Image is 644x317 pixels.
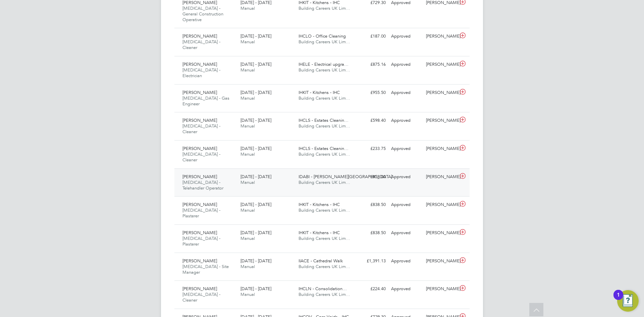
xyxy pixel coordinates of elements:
[182,235,220,247] span: [MEDICAL_DATA] - Plasterer
[423,171,458,182] div: [PERSON_NAME]
[182,292,220,303] span: [MEDICAL_DATA] - Cleaner
[240,235,255,241] span: Manual
[240,117,271,123] span: [DATE] - [DATE]
[182,90,217,95] span: [PERSON_NAME]
[299,151,350,157] span: Building Careers UK Lim…
[240,90,271,95] span: [DATE] - [DATE]
[240,230,271,235] span: [DATE] - [DATE]
[182,5,223,22] span: [MEDICAL_DATA] - General Construction Operative
[240,202,271,207] span: [DATE] - [DATE]
[240,67,255,73] span: Manual
[617,295,620,304] div: 1
[354,171,388,182] div: £858.00
[388,227,423,239] div: Approved
[299,258,343,264] span: IIACE - Cathedral Walk
[240,258,271,264] span: [DATE] - [DATE]
[423,87,458,98] div: [PERSON_NAME]
[388,59,423,70] div: Approved
[354,199,388,210] div: £838.50
[354,227,388,239] div: £838.50
[299,179,350,185] span: Building Careers UK Lim…
[299,117,348,123] span: IHCLS - Estates Cleanin…
[182,207,220,219] span: [MEDICAL_DATA] - Plasterer
[299,67,350,73] span: Building Careers UK Lim…
[354,283,388,295] div: £224.40
[182,179,223,191] span: [MEDICAL_DATA] - Telehandler Operator
[182,202,217,207] span: [PERSON_NAME]
[299,39,350,45] span: Building Careers UK Lim…
[423,256,458,267] div: [PERSON_NAME]
[240,151,255,157] span: Manual
[299,61,348,67] span: IHELE - Electrical upgra…
[354,59,388,70] div: £875.16
[299,264,350,269] span: Building Careers UK Lim…
[388,143,423,154] div: Approved
[240,61,271,67] span: [DATE] - [DATE]
[299,235,350,241] span: Building Careers UK Lim…
[388,256,423,267] div: Approved
[182,95,229,107] span: [MEDICAL_DATA] - Gas Engineer
[240,292,255,297] span: Manual
[182,117,217,123] span: [PERSON_NAME]
[182,264,229,275] span: [MEDICAL_DATA] - Site Manager
[182,146,217,151] span: [PERSON_NAME]
[240,146,271,151] span: [DATE] - [DATE]
[299,5,350,11] span: Building Careers UK Lim…
[423,199,458,210] div: [PERSON_NAME]
[240,174,271,179] span: [DATE] - [DATE]
[240,286,271,292] span: [DATE] - [DATE]
[423,31,458,42] div: [PERSON_NAME]
[354,31,388,42] div: £187.00
[423,115,458,126] div: [PERSON_NAME]
[182,174,217,179] span: [PERSON_NAME]
[354,87,388,98] div: £955.50
[388,31,423,42] div: Approved
[299,202,340,207] span: IHKIT - Kitchens - IHC
[354,256,388,267] div: £1,391.13
[299,207,350,213] span: Building Careers UK Lim…
[617,290,639,312] button: Open Resource Center, 1 new notification
[182,230,217,235] span: [PERSON_NAME]
[240,95,255,101] span: Manual
[240,33,271,39] span: [DATE] - [DATE]
[388,199,423,210] div: Approved
[388,115,423,126] div: Approved
[182,39,220,50] span: [MEDICAL_DATA] - Cleaner
[299,292,350,297] span: Building Careers UK Lim…
[423,283,458,295] div: [PERSON_NAME]
[423,227,458,239] div: [PERSON_NAME]
[299,95,350,101] span: Building Careers UK Lim…
[299,286,347,292] span: IHCLN - Consolidation…
[299,146,348,151] span: IHCLS - Estates Cleanin…
[240,39,255,45] span: Manual
[299,123,350,129] span: Building Careers UK Lim…
[423,143,458,154] div: [PERSON_NAME]
[240,207,255,213] span: Manual
[299,230,340,235] span: IHKIT - Kitchens - IHC
[182,33,217,39] span: [PERSON_NAME]
[240,123,255,129] span: Manual
[182,123,220,135] span: [MEDICAL_DATA] - Cleaner
[299,174,392,179] span: IDABI - [PERSON_NAME][GEOGRAPHIC_DATA]
[388,87,423,98] div: Approved
[423,59,458,70] div: [PERSON_NAME]
[182,258,217,264] span: [PERSON_NAME]
[182,151,220,163] span: [MEDICAL_DATA] - Cleaner
[240,264,255,269] span: Manual
[182,61,217,67] span: [PERSON_NAME]
[182,286,217,292] span: [PERSON_NAME]
[182,67,220,78] span: [MEDICAL_DATA] - Electrician
[354,115,388,126] div: £598.40
[240,179,255,185] span: Manual
[299,33,346,39] span: IHCLO - Office Cleaning
[354,143,388,154] div: £233.75
[388,283,423,295] div: Approved
[299,90,340,95] span: IHKIT - Kitchens - IHC
[388,171,423,182] div: Approved
[240,5,255,11] span: Manual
